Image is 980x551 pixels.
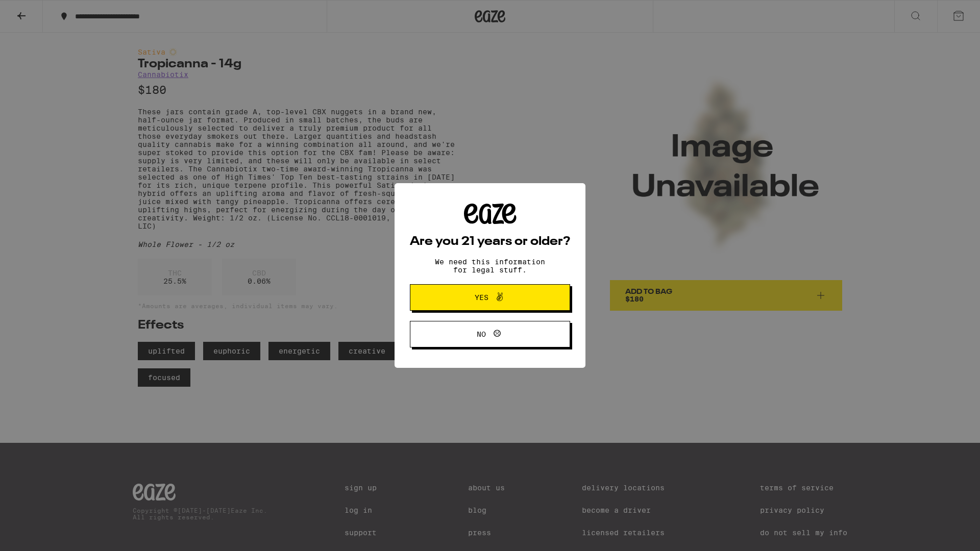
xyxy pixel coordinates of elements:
[477,331,486,338] span: No
[410,284,570,311] button: Yes
[475,294,488,301] span: Yes
[426,258,554,274] p: We need this information for legal stuff.
[410,236,570,248] h2: Are you 21 years or older?
[410,321,570,347] button: No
